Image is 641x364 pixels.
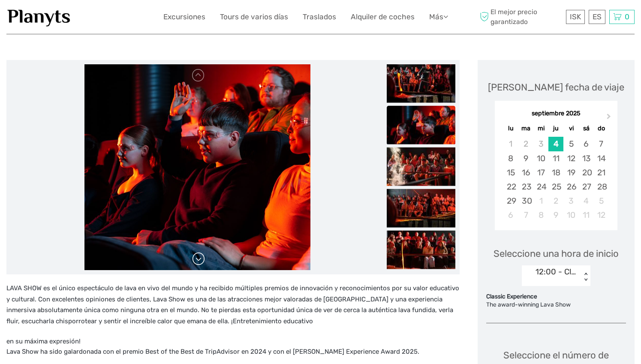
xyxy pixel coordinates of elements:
img: 5890169fa9764b799d870eb2c8a1bb33_slider_thumbnail.jpeg [387,147,455,186]
div: Choose lunes, 15 de septiembre de 2025 [503,165,518,180]
div: The award-winning Lava Show [486,301,626,309]
div: Classic Experience [486,292,626,301]
div: sá [579,123,594,134]
img: 4fe312cc8ceb49898b33f98772983a44_slider_thumbnail.jpeg [387,64,455,103]
div: Choose jueves, 18 de septiembre de 2025 [548,165,563,180]
div: month 2025-09 [497,137,614,222]
div: Not available miércoles, 3 de septiembre de 2025 [533,137,548,151]
span: El mejor precio garantizado [478,7,564,26]
div: [PERSON_NAME] fecha de viaje [488,81,624,94]
div: ma [518,123,533,134]
div: mi [533,123,548,134]
div: Choose jueves, 25 de septiembre de 2025 [548,180,563,194]
div: Choose viernes, 19 de septiembre de 2025 [563,165,578,180]
div: Choose martes, 23 de septiembre de 2025 [518,180,533,194]
div: lu [503,123,518,134]
p: Lava Show ha sido galardonada con el premio Best of the Best de TripAdvisor en 2024 y con el [PER... [6,346,460,358]
div: Choose miércoles, 24 de septiembre de 2025 [533,180,548,194]
div: Choose viernes, 5 de septiembre de 2025 [563,137,578,151]
div: ju [548,123,563,134]
div: Choose sábado, 11 de octubre de 2025 [579,208,594,222]
div: Choose jueves, 2 de octubre de 2025 [548,194,563,208]
div: Choose lunes, 22 de septiembre de 2025 [503,180,518,194]
div: Choose viernes, 26 de septiembre de 2025 [563,180,578,194]
div: Choose viernes, 3 de octubre de 2025 [563,194,578,208]
div: Choose miércoles, 10 de septiembre de 2025 [533,151,548,165]
div: Choose lunes, 29 de septiembre de 2025 [503,194,518,208]
img: 731343a486a745da89cfa46435da1a0a_slider_thumbnail.jpeg [387,106,455,144]
div: Choose domingo, 21 de septiembre de 2025 [594,165,609,180]
img: 1453-555b4ac7-172b-4ae9-927d-298d0724a4f4_logo_small.jpg [6,6,72,27]
div: Choose miércoles, 17 de septiembre de 2025 [533,165,548,180]
div: < > [582,273,590,282]
div: ES [589,10,605,24]
div: Choose sábado, 4 de octubre de 2025 [579,194,594,208]
div: Choose sábado, 6 de septiembre de 2025 [579,137,594,151]
a: Tours de varios días [220,11,288,23]
p: We're away right now. Please check back later! [12,15,97,22]
div: Choose domingo, 12 de octubre de 2025 [594,208,609,222]
div: Choose miércoles, 1 de octubre de 2025 [533,194,548,208]
div: Choose domingo, 5 de octubre de 2025 [594,194,609,208]
div: Choose jueves, 4 de septiembre de 2025 [548,137,563,151]
img: 6d835eaae0474d6087bb7db8ec199856_slider_thumbnail.jpeg [387,231,455,269]
div: Choose sábado, 27 de septiembre de 2025 [579,180,594,194]
div: Not available martes, 2 de septiembre de 2025 [518,137,533,151]
a: Alquiler de coches [351,11,415,23]
div: Choose sábado, 20 de septiembre de 2025 [579,165,594,180]
div: septiembre 2025 [495,109,617,118]
button: Next Month [603,111,617,125]
span: ISK [570,12,581,21]
img: f172902747f9455e92b40f7b29c27c20_slider_thumbnail.jpeg [387,189,455,228]
div: 12:00 - Classic Experience [536,266,577,277]
div: Choose sábado, 13 de septiembre de 2025 [579,151,594,165]
div: do [594,123,609,134]
div: Choose domingo, 7 de septiembre de 2025 [594,137,609,151]
img: 731343a486a745da89cfa46435da1a0a_main_slider.jpeg [84,64,310,270]
div: Choose martes, 16 de septiembre de 2025 [518,165,533,180]
a: Traslados [303,11,336,23]
div: Choose domingo, 28 de septiembre de 2025 [594,180,609,194]
span: Seleccione una hora de inicio [494,247,619,260]
button: Open LiveChat chat widget [99,13,109,24]
div: Choose jueves, 11 de septiembre de 2025 [548,151,563,165]
a: Más [429,11,448,23]
div: Choose martes, 9 de septiembre de 2025 [518,151,533,165]
div: Choose domingo, 14 de septiembre de 2025 [594,151,609,165]
span: 0 [623,12,631,21]
div: vi [563,123,578,134]
div: Choose martes, 30 de septiembre de 2025 [518,194,533,208]
div: Choose viernes, 10 de octubre de 2025 [563,208,578,222]
div: Choose jueves, 9 de octubre de 2025 [548,208,563,222]
div: Choose lunes, 6 de octubre de 2025 [503,208,518,222]
div: Choose viernes, 12 de septiembre de 2025 [563,151,578,165]
div: Choose lunes, 8 de septiembre de 2025 [503,151,518,165]
div: Choose miércoles, 8 de octubre de 2025 [533,208,548,222]
a: Excursiones [163,11,205,23]
p: LAVA SHOW es el único espectáculo de lava en vivo del mundo y ha recibido múltiples premios de in... [6,283,460,327]
div: Choose martes, 7 de octubre de 2025 [518,208,533,222]
div: Not available lunes, 1 de septiembre de 2025 [503,137,518,151]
